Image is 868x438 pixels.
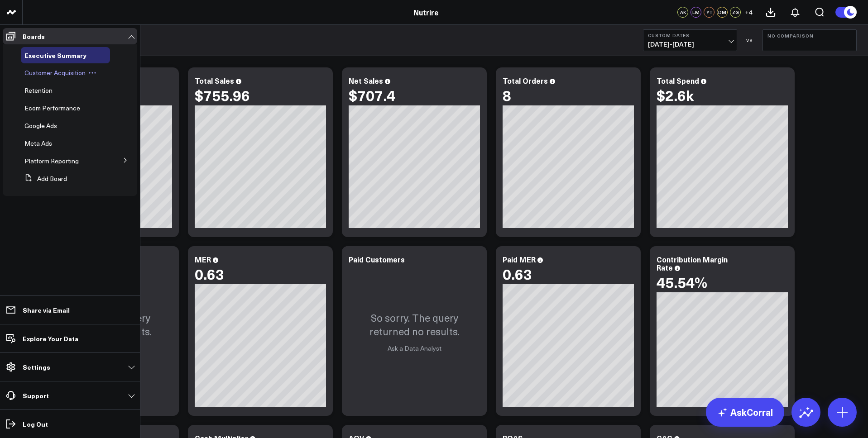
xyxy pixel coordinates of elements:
[24,69,86,76] a: Customer Acquisition
[657,76,699,86] div: Total Spend
[413,7,439,17] a: Nutrire
[24,51,86,60] span: Executive Summary
[349,76,383,86] div: Net Sales
[3,416,137,432] a: Log Out
[742,38,758,43] div: VS
[503,76,548,86] div: Total Orders
[24,139,52,148] span: Meta Ads
[349,87,395,103] div: $707.4
[762,29,857,51] button: No Comparison
[23,392,49,399] p: Support
[677,7,688,18] div: AK
[195,87,250,103] div: $755.96
[767,33,852,38] b: No Comparison
[691,7,701,18] div: LM
[24,122,57,129] a: Google Ads
[349,254,405,264] div: Paid Customers
[648,41,732,48] span: [DATE] - [DATE]
[195,266,224,282] div: 0.63
[745,9,753,15] span: + 4
[23,335,78,342] p: Explore Your Data
[24,68,86,77] span: Customer Acquisition
[24,140,52,147] a: Meta Ads
[24,121,57,130] span: Google Ads
[23,33,45,40] p: Boards
[503,266,532,282] div: 0.63
[23,306,70,314] p: Share via Email
[24,52,86,59] a: Executive Summary
[704,7,715,18] div: YT
[730,7,741,18] div: ZG
[388,344,441,352] a: Ask a Data Analyst
[743,7,754,18] button: +4
[648,33,732,38] b: Custom Dates
[24,86,53,95] span: Retention
[21,171,67,187] button: Add Board
[24,105,80,112] a: Ecom Performance
[717,7,728,18] div: DM
[657,254,728,272] div: Contribution Margin Rate
[23,420,48,428] p: Log Out
[706,398,784,427] a: AskCorral
[23,363,50,371] p: Settings
[503,87,511,103] div: 8
[503,254,536,264] div: Paid MER
[24,157,79,165] span: Platform Reporting
[657,87,694,103] div: $2.6k
[195,254,211,264] div: MER
[24,104,80,112] span: Ecom Performance
[195,76,234,86] div: Total Sales
[643,29,737,51] button: Custom Dates[DATE]-[DATE]
[657,274,707,290] div: 45.54%
[351,311,478,338] p: So sorry. The query returned no results.
[24,87,53,94] a: Retention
